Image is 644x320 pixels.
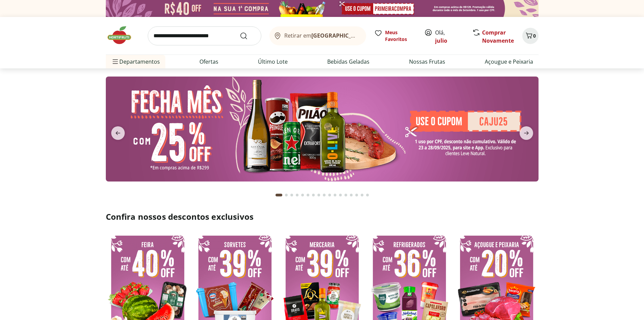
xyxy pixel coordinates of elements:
[321,187,327,203] button: Go to page 9 from fs-carousel
[294,187,300,203] button: Go to page 4 from fs-carousel
[289,187,294,203] button: Go to page 3 from fs-carousel
[485,58,533,66] a: Açougue e Peixaria
[522,28,539,44] button: Carrinho
[435,28,465,45] span: Olá,
[374,29,416,43] a: Meus Favoritos
[106,77,539,182] img: banana
[482,29,514,44] a: Comprar Novamente
[359,187,365,203] button: Go to page 16 from fs-carousel
[106,126,130,140] button: previous
[284,187,289,203] button: Go to page 2 from fs-carousel
[258,58,288,66] a: Último Lote
[106,25,140,45] img: Hortifruti
[300,187,305,203] button: Go to page 5 from fs-carousel
[199,58,218,66] a: Ofertas
[106,211,539,222] h2: Confira nossos descontos exclusivos
[311,32,425,39] b: [GEOGRAPHIC_DATA]/[GEOGRAPHIC_DATA]
[111,54,119,70] button: Menu
[148,26,261,45] input: search
[284,33,359,39] span: Retirar em
[365,187,370,203] button: Go to page 17 from fs-carousel
[269,26,366,45] button: Retirar em[GEOGRAPHIC_DATA]/[GEOGRAPHIC_DATA]
[343,187,349,203] button: Go to page 13 from fs-carousel
[111,54,160,70] span: Departamentos
[349,187,354,203] button: Go to page 14 from fs-carousel
[305,187,311,203] button: Go to page 6 from fs-carousel
[311,187,316,203] button: Go to page 7 from fs-carousel
[327,187,332,203] button: Go to page 10 from fs-carousel
[385,29,416,43] span: Meus Favoritos
[435,37,447,44] a: julio
[274,187,284,203] button: Current page from fs-carousel
[316,187,321,203] button: Go to page 8 from fs-carousel
[332,187,338,203] button: Go to page 11 from fs-carousel
[533,33,536,39] span: 0
[514,126,539,140] button: next
[327,58,369,66] a: Bebidas Geladas
[240,32,256,40] button: Submit Search
[354,187,359,203] button: Go to page 15 from fs-carousel
[338,187,343,203] button: Go to page 12 from fs-carousel
[409,58,445,66] a: Nossas Frutas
